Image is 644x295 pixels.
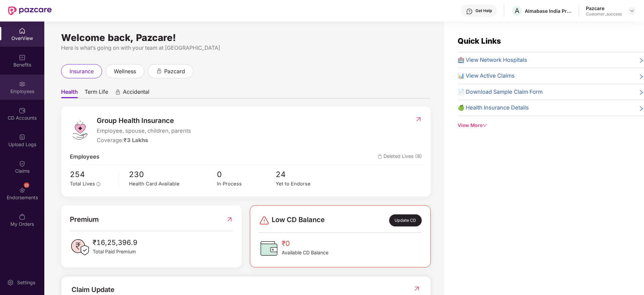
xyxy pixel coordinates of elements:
[93,248,137,255] span: Total Paid Premium
[70,214,99,225] span: Premium
[282,249,328,256] span: Available CD Balance
[19,28,26,34] img: svg+xml;base64,PHN2ZyBpZD0iSG9tZSIgeG1sbnM9Imh0dHA6Ly93d3cudzMub3JnLzIwMDAvc3ZnIiB3aWR0aD0iMjAiIG...
[383,115,408,132] img: insurerIcon
[97,127,191,135] span: Employee, spouse, children, parents
[466,8,473,15] img: svg+xml;base64,PHN2ZyBpZD0iSGVscC0zMngzMiIgeG1sbnM9Imh0dHA6Ly93d3cudzMub3JnLzIwMDAvc3ZnIiB3aWR0aD...
[61,35,431,40] div: Welcome back, Pazcare!
[458,56,527,65] span: 🏥 View Network Hospitals
[217,168,276,180] span: 0
[378,155,382,159] img: deleteIcon
[72,285,114,295] div: Claim Update
[217,180,276,188] div: In Process
[525,8,572,14] div: Almabase India Private Limited
[19,187,26,194] img: svg+xml;base64,PHN2ZyBpZD0iRW5kb3JzZW1lbnRzIiB4bWxucz0iaHR0cDovL3d3dy53My5vcmcvMjAwMC9zdmciIHdpZH...
[24,182,29,188] div: 25
[475,8,492,13] div: Get Help
[96,182,100,186] span: info-circle
[97,136,191,145] div: Coverage:
[282,238,328,249] span: ₹0
[458,88,543,96] span: 📄 Download Sample Claim Form
[586,5,622,11] div: Pazcare
[259,238,279,258] img: CDBalanceIcon
[276,180,334,188] div: Yet to Endorse
[415,116,422,123] img: RedirectIcon
[156,68,162,74] div: animation
[276,168,334,180] span: 24
[70,168,114,180] span: 254
[639,57,644,65] span: right
[61,44,431,52] div: Here is what’s going on with your team at [GEOGRAPHIC_DATA]
[378,153,422,161] span: Deleted Lives (8)
[639,89,644,96] span: right
[15,279,37,286] div: Settings
[629,8,635,13] img: svg+xml;base64,PHN2ZyBpZD0iRHJvcGRvd24tMzJ4MzIiIHhtbG5zPSJodHRwOi8vd3d3LnczLm9yZy8yMDAwL3N2ZyIgd2...
[19,54,26,61] img: svg+xml;base64,PHN2ZyBpZD0iQmVuZWZpdHMiIHhtbG5zPSJodHRwOi8vd3d3LnczLm9yZy8yMDAwL3N2ZyIgd2lkdGg9Ij...
[515,7,519,15] span: A
[129,168,217,180] span: 230
[226,214,233,225] img: RedirectIcon
[458,103,529,112] span: 🍏 Health Insurance Details
[458,72,515,80] span: 📊 View Active Claims
[129,180,217,188] div: Health Card Available
[123,88,149,98] span: Accidental
[482,123,487,128] span: down
[70,237,90,257] img: PaidPremiumIcon
[97,115,191,126] span: Group Health Insurance
[19,213,26,220] img: svg+xml;base64,PHN2ZyBpZD0iTXlfT3JkZXJzIiBkYXRhLW5hbWU9Ik15IE9yZGVycyIgeG1sbnM9Imh0dHA6Ly93d3cudz...
[93,237,137,248] span: ₹16,25,396.9
[272,214,325,226] span: Low CD Balance
[259,215,270,226] img: svg+xml;base64,PHN2ZyBpZD0iRGFuZ2VyLTMyeDMyIiB4bWxucz0iaHR0cDovL3d3dy53My5vcmcvMjAwMC9zdmciIHdpZH...
[639,73,644,80] span: right
[7,279,14,286] img: svg+xml;base64,PHN2ZyBpZD0iU2V0dGluZy0yMHgyMCIgeG1sbnM9Imh0dHA6Ly93d3cudzMub3JnLzIwMDAvc3ZnIiB3aW...
[19,160,26,167] img: svg+xml;base64,PHN2ZyBpZD0iQ2xhaW0iIHhtbG5zPSJodHRwOi8vd3d3LnczLm9yZy8yMDAwL3N2ZyIgd2lkdGg9IjIwIi...
[19,107,26,114] img: svg+xml;base64,PHN2ZyBpZD0iQ0RfQWNjb3VudHMiIGRhdGEtbmFtZT0iQ0QgQWNjb3VudHMiIHhtbG5zPSJodHRwOi8vd3...
[458,36,501,45] span: Quick Links
[19,81,26,87] img: svg+xml;base64,PHN2ZyBpZD0iRW1wbG95ZWVzIiB4bWxucz0iaHR0cDovL3d3dy53My5vcmcvMjAwMC9zdmciIHdpZHRoPS...
[70,120,90,140] img: logo
[586,11,622,17] div: Customer_success
[115,89,121,95] div: animation
[85,88,108,98] span: Term Life
[124,137,148,143] span: ₹3 Lakhs
[639,105,644,112] span: right
[164,67,185,76] span: pazcard
[70,181,95,187] span: Total Lives
[61,88,78,98] span: Health
[8,6,52,15] img: New Pazcare Logo
[70,153,99,161] span: Employees
[413,285,420,292] img: RedirectIcon
[114,67,136,76] span: wellness
[70,67,94,76] span: insurance
[19,134,26,140] img: svg+xml;base64,PHN2ZyBpZD0iVXBsb2FkX0xvZ3MiIGRhdGEtbmFtZT0iVXBsb2FkIExvZ3MiIHhtbG5zPSJodHRwOi8vd3...
[458,122,644,129] div: View More
[389,214,422,226] div: Update CD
